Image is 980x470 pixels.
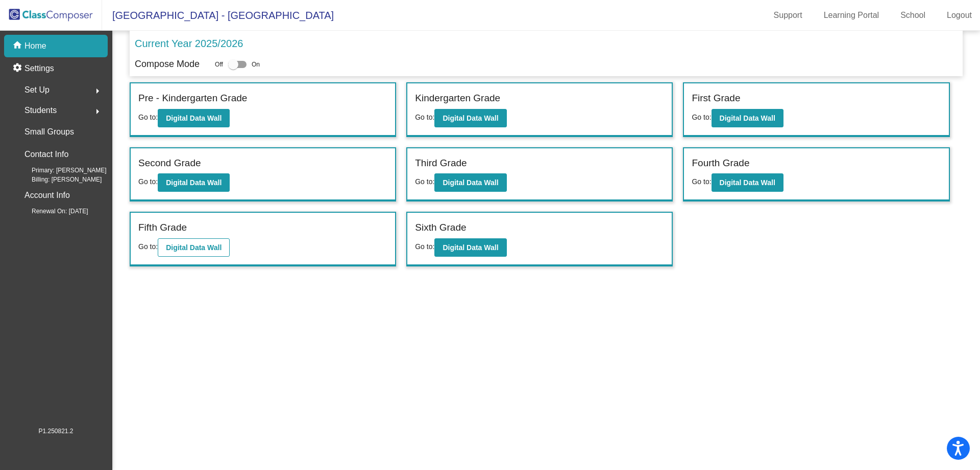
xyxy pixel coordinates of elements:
span: Students [24,103,57,118]
mat-icon: settings [12,62,24,75]
label: Second Grade [138,156,201,171]
b: Digital Data Wall [166,243,222,252]
b: Digital Data Wall [720,114,775,122]
b: Digital Data Wall [166,114,222,122]
button: Digital Data Wall [158,238,230,257]
span: Go to: [415,113,434,121]
label: First Grade [692,91,740,106]
b: Digital Data Wall [443,178,498,187]
p: Compose Mode [135,57,200,71]
span: [GEOGRAPHIC_DATA] - [GEOGRAPHIC_DATA] [102,7,334,24]
span: Primary: [PERSON_NAME] [15,166,107,175]
mat-icon: arrow_right [91,85,104,97]
button: Digital Data Wall [434,238,506,257]
span: Go to: [692,113,711,121]
a: Logout [939,7,980,24]
b: Digital Data Wall [443,243,498,252]
a: Support [766,7,811,24]
p: Contact Info [24,147,68,162]
a: Learning Portal [816,7,888,24]
span: Go to: [138,113,158,121]
label: Third Grade [415,156,467,171]
span: Go to: [138,177,158,186]
button: Digital Data Wall [434,173,506,192]
button: Digital Data Wall [712,173,783,192]
label: Kindergarten Grade [415,91,500,106]
span: Off [215,60,223,69]
a: School [892,7,934,24]
p: Account Info [24,188,70,203]
p: Current Year 2025/2026 [135,36,243,51]
span: On [252,60,260,69]
button: Digital Data Wall [434,109,506,127]
button: Digital Data Wall [712,109,783,127]
p: Home [24,40,46,52]
b: Digital Data Wall [720,178,775,187]
span: Go to: [415,242,434,251]
p: Settings [24,62,54,75]
mat-icon: arrow_right [91,105,104,118]
label: Fourth Grade [692,156,749,171]
b: Digital Data Wall [443,114,498,122]
span: Billing: [PERSON_NAME] [15,175,102,184]
b: Digital Data Wall [166,178,222,187]
mat-icon: home [12,40,24,52]
span: Set Up [24,83,50,97]
label: Fifth Grade [138,220,187,235]
span: Renewal On: [DATE] [15,207,88,216]
span: Go to: [415,177,434,186]
button: Digital Data Wall [158,173,230,192]
label: Sixth Grade [415,220,466,235]
button: Digital Data Wall [158,109,230,127]
span: Go to: [138,242,158,251]
p: Small Groups [24,125,74,139]
label: Pre - Kindergarten Grade [138,91,247,106]
span: Go to: [692,177,711,186]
